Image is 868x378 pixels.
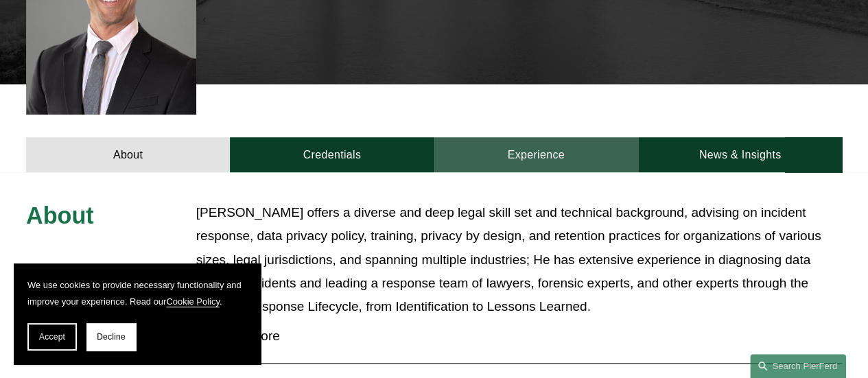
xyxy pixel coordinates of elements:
a: Cookie Policy [166,296,220,307]
a: News & Insights [638,137,842,172]
p: [PERSON_NAME] offers a diverse and deep legal skill set and technical background, advising on inc... [196,201,842,318]
button: Accept [27,323,77,351]
a: Credentials [230,137,434,172]
span: About [26,202,94,228]
a: Experience [434,137,638,172]
button: Read More [196,318,842,354]
section: Cookie banner [14,263,261,364]
span: Decline [97,332,126,342]
a: Search this site [750,354,846,378]
span: Accept [39,332,65,342]
p: We use cookies to provide necessary functionality and improve your experience. Read our . [27,277,247,309]
a: About [26,137,230,172]
button: Decline [86,323,136,351]
span: Read More [206,329,842,344]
